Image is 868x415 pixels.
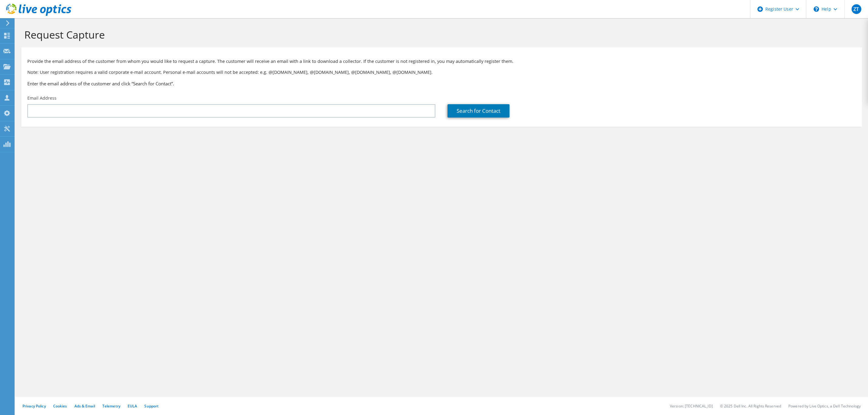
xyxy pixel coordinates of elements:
[24,28,856,41] h1: Request Capture
[53,403,67,409] a: Cookies
[74,403,95,409] a: Ads & Email
[27,95,57,101] label: Email Address
[448,104,509,118] a: Search for Contact
[27,58,856,65] p: Provide the email address of the customer from whom you would like to request a capture. The cust...
[720,403,781,409] li: © 2025 Dell Inc. All Rights Reserved
[852,4,861,14] span: ZT
[27,69,856,76] p: Note: User registration requires a valid corporate e-mail account. Personal e-mail accounts will ...
[27,80,856,87] h3: Enter the email address of the customer and click “Search for Contact”.
[128,403,137,409] a: EULA
[788,403,861,409] li: Powered by Live Optics, a Dell Technology
[22,403,46,409] a: Privacy Policy
[144,403,159,409] a: Support
[814,6,819,12] svg: \n
[670,403,713,409] li: Version: [TECHNICAL_ID]
[102,403,120,409] a: Telemetry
